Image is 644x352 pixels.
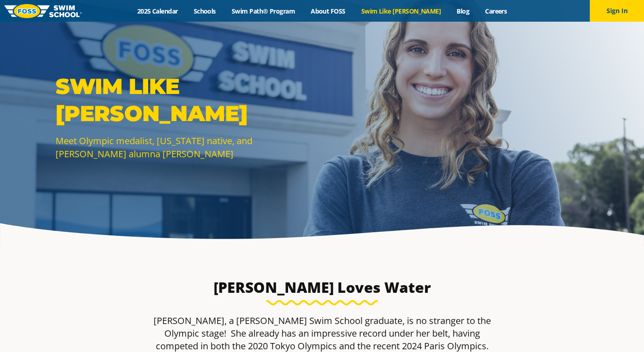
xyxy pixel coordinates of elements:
[449,7,477,15] a: Blog
[56,73,317,127] p: SWIM LIKE [PERSON_NAME]
[186,7,224,15] a: Schools
[224,7,303,15] a: Swim Path® Program
[56,134,317,160] p: Meet Olympic medalist, [US_STATE] native, and [PERSON_NAME] alumna [PERSON_NAME]
[477,7,515,15] a: Careers
[199,278,445,296] h3: [PERSON_NAME] Loves Water
[303,7,354,15] a: About FOSS
[129,7,186,15] a: 2025 Calendar
[353,7,449,15] a: Swim Like [PERSON_NAME]
[5,4,82,18] img: FOSS Swim School Logo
